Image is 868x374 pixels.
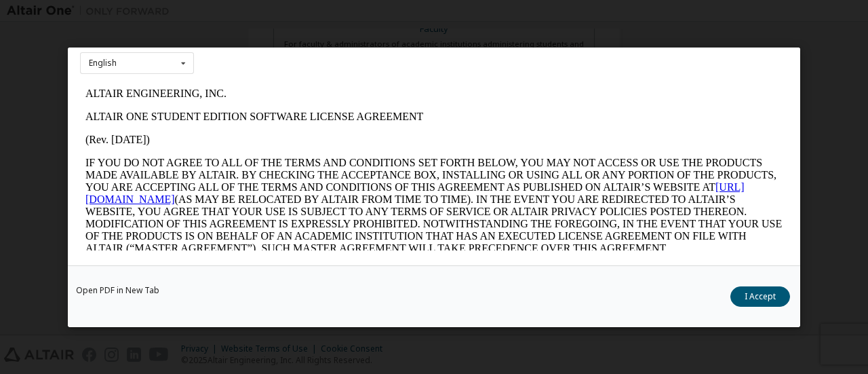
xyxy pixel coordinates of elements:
p: ALTAIR ENGINEERING, INC. [5,5,703,18]
a: Open PDF in New Tab [76,286,159,294]
p: IF YOU DO NOT AGREE TO ALL OF THE TERMS AND CONDITIONS SET FORTH BELOW, YOU MAY NOT ACCESS OR USE... [5,75,703,172]
p: (Rev. [DATE]) [5,52,703,64]
a: [URL][DOMAIN_NAME] [5,99,665,123]
button: I Accept [730,286,790,306]
div: English [89,59,117,67]
p: ALTAIR ONE STUDENT EDITION SOFTWARE LICENSE AGREEMENT [5,29,703,41]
